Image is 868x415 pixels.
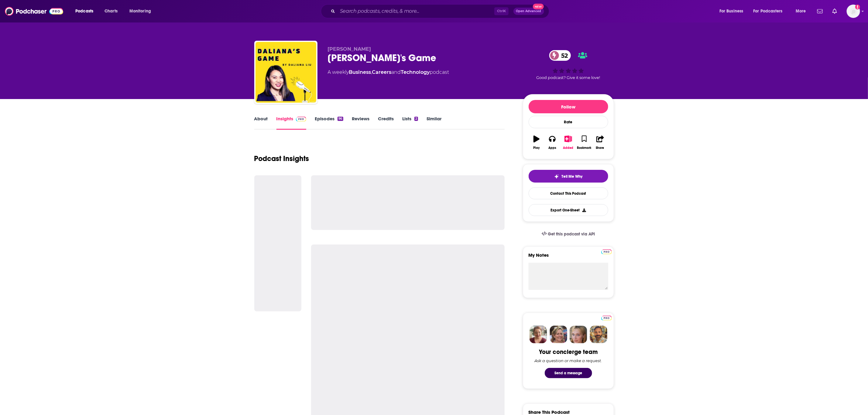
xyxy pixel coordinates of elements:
[378,116,394,130] a: Credits
[529,409,570,415] h3: Share This Podcast
[529,132,544,153] button: Play
[554,174,559,179] img: tell me why sparkle
[529,252,608,263] label: My Notes
[427,116,441,130] a: Similar
[750,6,791,16] button: open menu
[560,132,576,153] button: Added
[563,146,574,150] div: Added
[545,368,592,378] button: Send a message
[548,232,595,237] span: Get this podcast via API
[529,100,608,113] button: Follow
[529,204,608,216] button: Export One-Sheet
[529,116,608,128] div: Rate
[523,46,614,84] div: 52Good podcast? Give it some love!
[715,6,751,16] button: open menu
[371,69,372,75] span: ,
[535,358,602,363] div: Ask a question or make a request.
[5,5,63,17] img: Podchaser - Follow, Share and Rate Podcasts
[75,7,93,15] span: Podcasts
[105,7,118,15] span: Charts
[537,227,600,242] a: Get this podcast via API
[549,50,571,61] a: 52
[516,10,541,13] span: Open Advanced
[328,69,449,76] div: A weekly podcast
[296,117,307,122] img: Podchaser Pro
[576,132,592,153] button: Bookmark
[328,46,371,52] span: [PERSON_NAME]
[71,6,101,16] button: open menu
[254,116,268,130] a: About
[402,116,418,130] a: Lists2
[372,69,392,75] a: Careers
[315,116,343,130] a: Episodes96
[590,326,607,343] img: Jon Profile
[533,4,544,9] span: New
[548,146,556,150] div: Apps
[592,132,608,153] button: Share
[815,6,825,16] a: Show notifications dropdown
[601,249,612,254] img: Podchaser Pro
[601,316,612,321] img: Podchaser Pro
[349,69,371,75] a: Business
[796,7,806,15] span: More
[539,348,598,356] div: Your concierge team
[513,8,544,15] button: Open AdvancedNew
[276,116,307,130] a: InsightsPodchaser Pro
[352,116,369,130] a: Reviews
[847,5,860,18] img: User Profile
[101,6,121,16] a: Charts
[125,6,159,16] button: open menu
[570,326,587,343] img: Jules Profile
[719,7,743,15] span: For Business
[847,5,860,18] button: Show profile menu
[529,187,608,199] a: Contact This Podcast
[494,7,509,15] span: Ctrl K
[555,50,571,61] span: 52
[392,69,401,75] span: and
[256,42,316,103] img: Daliana's Game
[561,174,582,179] span: Tell Me Why
[550,326,567,343] img: Barbara Profile
[414,117,418,121] div: 2
[338,6,494,16] input: Search podcasts, credits, & more...
[254,154,309,163] h1: Podcast Insights
[830,6,839,16] a: Show notifications dropdown
[544,132,560,153] button: Apps
[601,249,612,254] a: Pro website
[537,75,600,80] span: Good podcast? Give it some love!
[596,146,604,150] div: Share
[327,4,555,18] div: Search podcasts, credits, & more...
[533,146,540,150] div: Play
[847,5,860,18] span: Logged in as AlkaNara
[753,7,783,15] span: For Podcasters
[401,69,430,75] a: Technology
[855,5,860,9] svg: Add a profile image
[530,326,547,343] img: Sydney Profile
[529,170,608,183] button: tell me why sparkleTell Me Why
[601,315,612,321] a: Pro website
[791,6,814,16] button: open menu
[338,117,343,121] div: 96
[129,7,151,15] span: Monitoring
[577,146,591,150] div: Bookmark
